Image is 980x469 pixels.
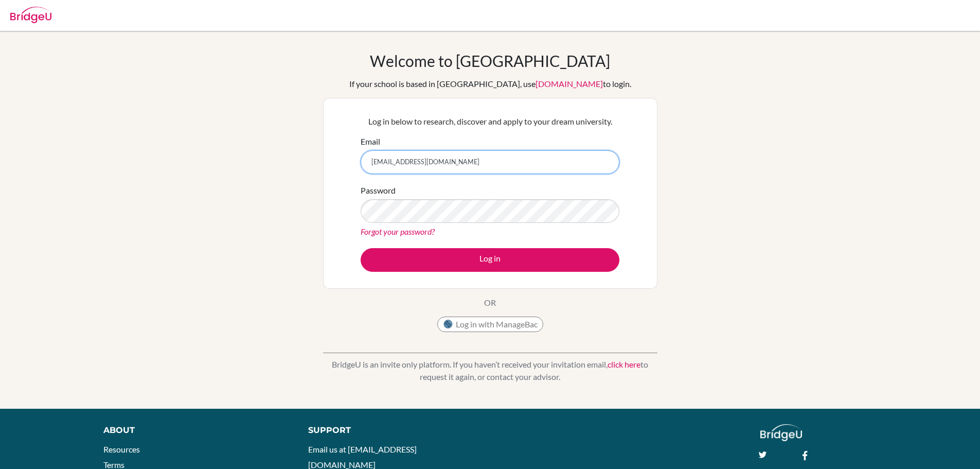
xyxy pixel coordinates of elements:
[536,79,603,89] a: [DOMAIN_NAME]
[308,424,478,437] div: Support
[370,51,610,70] h1: Welcome to [GEOGRAPHIC_DATA]
[349,78,631,90] div: If your school is based in [GEOGRAPHIC_DATA], use to login.
[323,358,657,383] p: BridgeU is an invite only platform. If you haven’t received your invitation email, to request it ...
[760,424,802,441] img: logo_white@2x-f4f0deed5e89b7ecb1c2cc34c3e3d731f90f0f143d5ea2071677605dd97b5244.png
[361,115,619,128] p: Log in below to research, discover and apply to your dream university.
[10,7,51,23] img: Bridge-U
[361,227,435,236] a: Forgot your password?
[361,248,619,272] button: Log in
[103,444,140,454] a: Resources
[437,317,543,332] button: Log in with ManageBac
[608,359,640,369] a: click here
[361,184,396,197] label: Password
[484,297,496,309] p: OR
[361,135,380,148] label: Email
[103,424,285,437] div: About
